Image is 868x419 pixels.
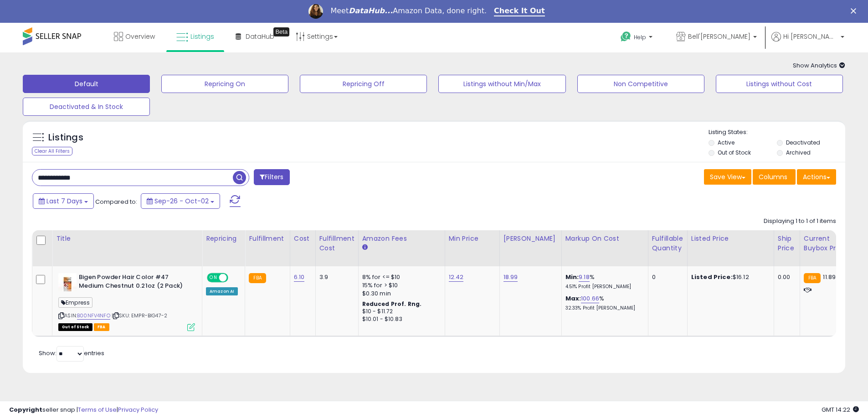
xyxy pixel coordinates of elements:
a: 6.10 [294,273,305,282]
div: Repricing [206,234,241,243]
span: 2025-10-10 14:22 GMT [822,405,859,414]
div: Fulfillment Cost [319,234,354,253]
strong: Copyright [9,405,42,414]
div: 3.9 [319,273,351,281]
div: Fulfillment [249,234,286,243]
div: Displaying 1 to 1 of 1 items [764,217,836,226]
button: Sep-26 - Oct-02 [141,193,220,209]
div: Amazon Fees [362,234,441,243]
div: Markup on Cost [565,234,644,243]
span: Hi [PERSON_NAME] [783,32,838,41]
span: FBA [94,323,109,331]
button: Filters [254,169,289,185]
b: Max: [565,294,581,303]
span: Empress [58,297,92,308]
div: Tooltip anchor [273,27,289,36]
label: Archived [786,149,811,156]
small: FBA [804,273,821,283]
span: Show: entries [39,349,104,357]
b: Bigen Powder Hair Color #47 Medium Chestnut 0.21oz (2 Pack) [79,273,190,292]
small: Amazon Fees. [362,243,368,252]
button: Listings without Cost [716,75,843,93]
b: Min: [565,273,579,281]
div: [PERSON_NAME] [503,234,558,243]
span: Help [634,33,646,41]
i: DataHub... [349,6,393,15]
div: Current Buybox Price [804,234,851,253]
a: DataHub [229,23,281,50]
div: $16.12 [691,273,767,281]
div: ASIN: [58,273,195,330]
a: Hi [PERSON_NAME] [771,32,844,52]
a: B00NFV4NFO [77,312,110,320]
a: 100.66 [581,294,599,303]
button: Non Competitive [577,75,704,93]
span: Bell'[PERSON_NAME] [688,32,750,41]
div: Ship Price [778,234,796,253]
p: 32.33% Profit [PERSON_NAME] [565,305,641,311]
span: Columns [759,172,787,181]
span: OFF [227,274,241,282]
div: Clear All Filters [32,147,72,155]
div: $10 - $11.72 [362,308,438,316]
a: Settings [289,23,344,50]
button: Deactivated & In Stock [23,98,150,116]
span: 11.89 [823,273,836,281]
button: Repricing On [161,75,288,93]
div: Amazon AI [206,287,238,295]
a: Bell'[PERSON_NAME] [669,23,764,52]
div: $0.30 min [362,290,438,298]
img: 41gQm0134ZL._SL40_.jpg [58,273,77,291]
div: 15% for > $10 [362,281,438,290]
b: Reduced Prof. Rng. [362,300,422,308]
div: % [565,273,641,290]
a: Help [613,24,662,52]
span: DataHub [246,32,274,41]
div: Title [56,234,198,243]
span: Last 7 Days [46,197,82,206]
div: 8% for <= $10 [362,273,438,281]
div: 0 [652,273,680,281]
i: Get Help [620,31,632,42]
span: Compared to: [95,197,137,206]
div: $10.01 - $10.83 [362,316,438,323]
h5: Listings [48,131,83,144]
a: 9.18 [579,273,590,282]
div: 0.00 [778,273,793,281]
p: Listing States: [709,128,845,137]
p: 4.51% Profit [PERSON_NAME] [565,284,641,290]
button: Listings without Min/Max [438,75,565,93]
div: seller snap | | [9,406,158,414]
span: ON [208,274,219,282]
button: Save View [704,169,751,185]
label: Deactivated [786,139,820,146]
th: The percentage added to the cost of goods (COGS) that forms the calculator for Min & Max prices. [561,230,648,266]
button: Repricing Off [300,75,427,93]
span: Show Analytics [793,61,845,70]
div: Fulfillable Quantity [652,234,683,253]
div: % [565,295,641,311]
span: Overview [125,32,155,41]
small: FBA [249,273,266,283]
a: 12.42 [449,273,464,282]
span: All listings that are currently out of stock and unavailable for purchase on Amazon [58,323,92,331]
label: Out of Stock [718,149,751,156]
a: Listings [169,23,221,50]
button: Last 7 Days [33,193,94,209]
span: Listings [190,32,214,41]
span: | SKU: EMPR-BIG47-2 [112,312,167,319]
a: Overview [107,23,162,50]
span: Sep-26 - Oct-02 [154,197,209,206]
b: Listed Price: [691,273,733,281]
div: Listed Price [691,234,770,243]
div: Min Price [449,234,496,243]
button: Default [23,75,150,93]
div: Cost [294,234,312,243]
div: Meet Amazon Data, done right. [330,6,487,16]
img: Profile image for Georgie [308,4,323,19]
a: Privacy Policy [118,405,158,414]
div: Close [851,8,860,14]
a: 18.99 [503,273,518,282]
button: Actions [797,169,836,185]
label: Active [718,139,734,146]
